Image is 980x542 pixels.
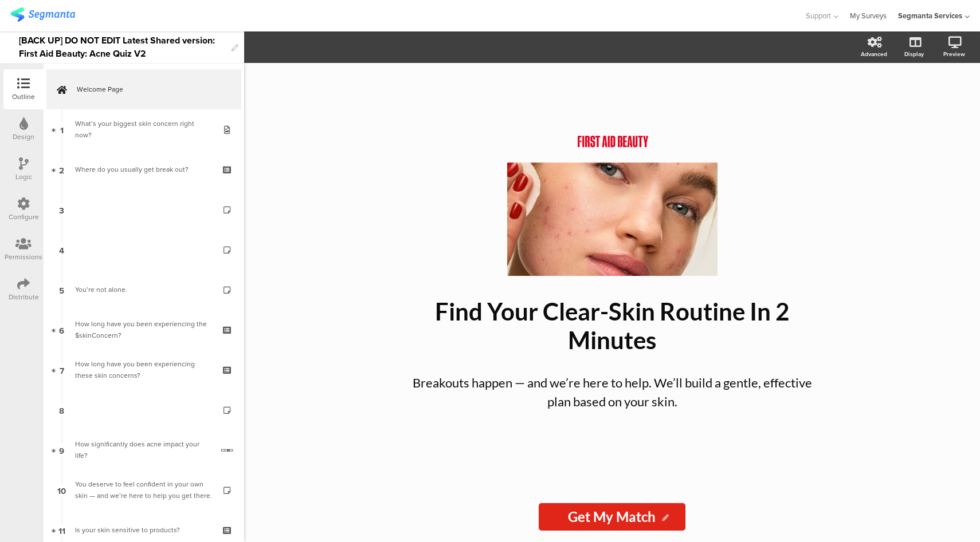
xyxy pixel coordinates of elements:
span: 7 [60,363,64,376]
a: 2 Where do you usually get break out? [46,149,241,189]
div: Logic [15,172,32,182]
span: 9 [59,444,64,456]
div: How long have you been experiencing the $skinConcern? [75,318,212,341]
div: Advanced [861,50,887,58]
a: 6 How long have you been experiencing the $skinConcern? [46,310,241,350]
span: 5 [59,283,64,296]
img: segmanta logo [10,7,75,22]
div: Outline [12,92,35,102]
div: Permissions [5,252,42,262]
div: Where do you usually get break out? [75,164,212,175]
div: Is your skin sensitive to products? [75,524,212,536]
span: 11 [58,524,65,536]
a: 10 You deserve to feel confident in your own skin — and we’re here to help you get there. [46,470,241,510]
a: Welcome Page [46,69,241,109]
a: 8 [46,390,241,430]
span: 1 [60,123,64,136]
div: Distribute [9,292,39,302]
div: [BACK UP] DO NOT EDIT Latest Shared version: First Aid Beauty: Acne Quiz V2 [19,31,226,63]
span: 3 [59,203,64,216]
div: What’s your biggest skin concern right now? [75,118,212,141]
a: 4 [46,230,241,270]
div: You’re not alone. [75,284,212,295]
span: 4 [59,243,64,256]
div: Display [904,50,924,58]
div: Configure [9,212,39,222]
div: You deserve to feel confident in your own skin — and we’re here to help you get there. [75,478,212,501]
div: Design [13,132,34,142]
p: Find Your Clear-Skin Routine In 2 Minutes [400,297,824,354]
a: 3 [46,189,241,230]
span: 6 [59,323,64,336]
p: Breakouts happen — and we’re here to help. We’ll build a gentle, effective plan based on your skin. [411,373,813,411]
a: 7 How long have you been experiencing these skin concerns? [46,350,241,390]
span: 2 [59,163,64,176]
span: 10 [57,484,66,496]
input: Start [539,503,685,531]
div: Preview [943,50,965,58]
a: 1 What’s your biggest skin concern right now? [46,109,241,149]
a: 9 How significantly does acne impact your life? [46,430,241,470]
div: How long have you been experiencing these skin concerns? [75,358,212,381]
span: Welcome Page [77,84,224,95]
div: Segmanta Services [898,10,962,21]
div: How significantly does acne impact your life? [75,438,213,461]
span: Support [806,10,831,21]
a: 5 You’re not alone. [46,270,241,310]
span: 8 [59,403,64,416]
